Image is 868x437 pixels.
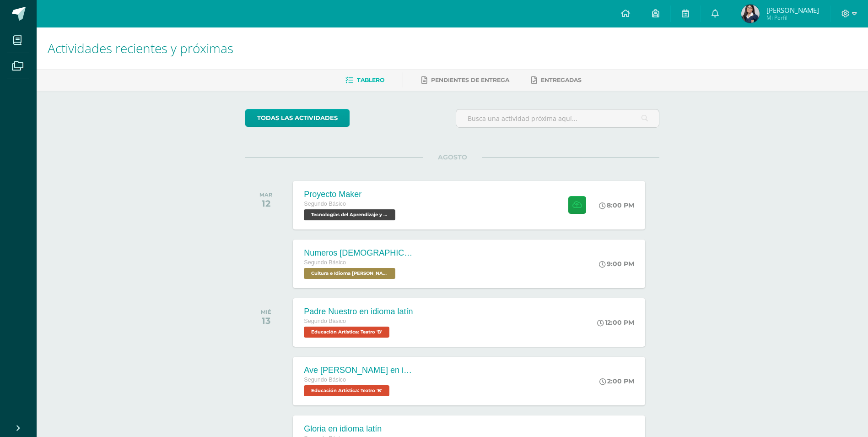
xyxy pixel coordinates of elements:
[261,309,271,315] div: MIÉ
[345,73,384,87] a: Tablero
[766,5,819,15] span: [PERSON_NAME]
[304,190,398,199] div: Proyecto Maker
[245,109,350,127] a: todas las Actividades
[259,198,272,209] div: 12
[304,318,346,324] span: Segundo Básico
[766,14,819,22] span: Mi Perfil
[304,385,389,396] span: Educación Artística: Teatro 'B'
[423,153,482,161] span: AGOSTO
[599,260,634,268] div: 9:00 PM
[599,201,634,209] div: 8:00 PM
[304,307,413,317] div: Padre Nuestro en idioma latín
[259,191,272,198] div: MAR
[357,76,384,83] span: Tablero
[304,424,392,434] div: Gloria en idioma latín
[741,5,760,23] img: 110091913e7e8b7ef55f169950911861.png
[304,366,414,375] div: Ave [PERSON_NAME] en idioma latín
[48,39,233,57] span: Actividades recientes y próximas
[597,318,634,327] div: 12:00 PM
[599,377,634,385] div: 2:00 PM
[541,76,582,83] span: Entregadas
[304,248,414,258] div: Numeros [DEMOGRAPHIC_DATA] en Kaqchikel
[304,201,346,207] span: Segundo Básico
[304,327,389,338] span: Educación Artística: Teatro 'B'
[304,377,346,383] span: Segundo Básico
[431,76,509,83] span: Pendientes de entrega
[304,268,395,279] span: Cultura e Idioma Maya Garífuna o Xinca 'B'
[304,259,346,266] span: Segundo Básico
[261,315,271,326] div: 13
[531,73,582,87] a: Entregadas
[456,109,659,127] input: Busca una actividad próxima aquí...
[304,209,395,220] span: Tecnologías del Aprendizaje y la Comunicación 'B'
[421,73,509,87] a: Pendientes de entrega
